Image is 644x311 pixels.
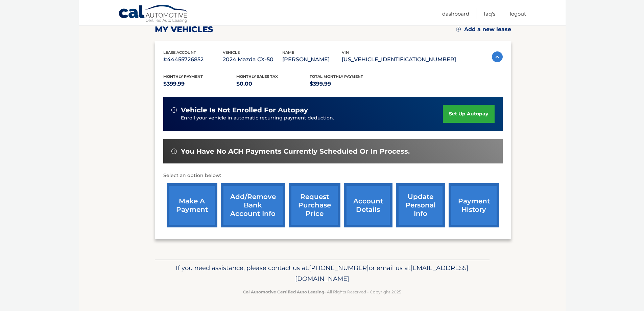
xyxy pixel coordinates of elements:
img: alert-white.svg [171,149,177,154]
p: If you need assistance, please contact us at: or email us at [159,263,485,284]
a: Add/Remove bank account info [221,183,285,227]
span: name [282,50,294,55]
span: [PHONE_NUMBER] [309,264,369,272]
p: $399.99 [163,79,237,89]
p: $399.99 [310,79,383,89]
span: You have no ACH payments currently scheduled or in process. [181,147,410,156]
a: set up autopay [443,105,494,123]
p: #44455726852 [163,55,223,64]
span: [EMAIL_ADDRESS][DOMAIN_NAME] [295,264,469,283]
span: lease account [163,50,196,55]
a: make a payment [167,183,217,227]
span: vin [342,50,349,55]
a: update personal info [396,183,445,227]
h2: my vehicles [155,24,213,35]
span: vehicle is not enrolled for autopay [181,106,308,114]
p: Select an option below: [163,172,503,180]
strong: Cal Automotive Certified Auto Leasing [243,289,324,294]
a: Dashboard [442,8,469,19]
a: Logout [510,8,526,19]
p: $0.00 [236,79,310,89]
p: 2024 Mazda CX-50 [223,55,282,64]
a: account details [344,183,392,227]
img: accordion-active.svg [492,51,503,62]
img: alert-white.svg [171,107,177,113]
p: [PERSON_NAME] [282,55,342,64]
span: Monthly sales Tax [236,74,278,79]
img: add.svg [456,27,461,31]
a: payment history [449,183,499,227]
span: Monthly Payment [163,74,203,79]
a: Add a new lease [456,26,511,33]
span: Total Monthly Payment [310,74,363,79]
a: Cal Automotive [118,4,189,24]
a: request purchase price [289,183,340,227]
p: [US_VEHICLE_IDENTIFICATION_NUMBER] [342,55,456,64]
p: Enroll your vehicle in automatic recurring payment deduction. [181,114,443,122]
p: - All Rights Reserved - Copyright 2025 [159,288,485,295]
a: FAQ's [484,8,495,19]
span: vehicle [223,50,240,55]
